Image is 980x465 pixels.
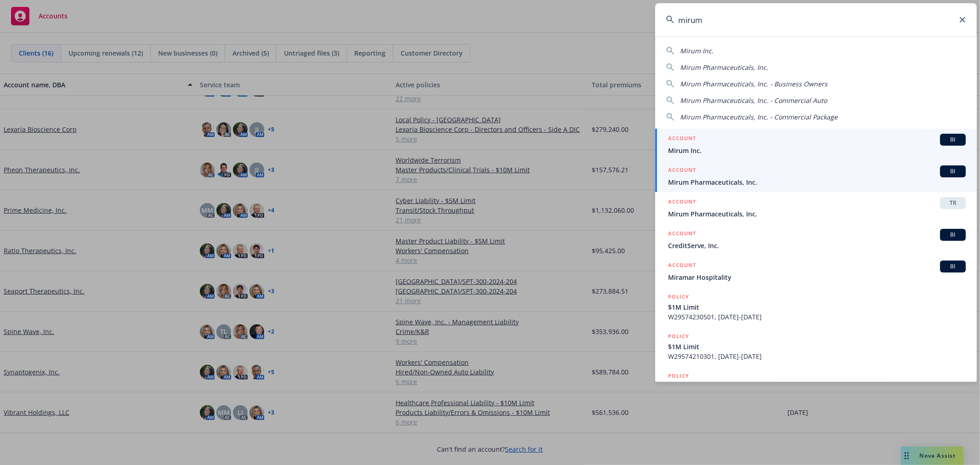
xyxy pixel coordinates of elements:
[944,231,962,239] span: BI
[668,197,696,208] h5: ACCOUNT
[655,129,977,160] a: ACCOUNTBIMirum Inc.
[668,241,966,250] span: CreditServe, Inc.
[655,224,977,255] a: ACCOUNTBICreditServe, Inc.
[655,366,977,406] a: POLICY$1M Limit
[668,165,696,176] h5: ACCOUNT
[668,332,689,341] h5: POLICY
[944,199,962,207] span: TR
[668,209,966,219] span: Mirum Pharmaceuticals, Inc.
[668,146,966,155] span: Mirum Inc.
[680,96,827,105] span: Mirum Pharmaceuticals, Inc. - Commercial Auto
[680,46,714,55] span: Mirum Inc.
[944,136,962,144] span: BI
[680,113,838,121] span: Mirum Pharmaceuticals, Inc. - Commercial Package
[680,63,768,72] span: Mirum Pharmaceuticals, Inc.
[655,160,977,192] a: ACCOUNTBIMirum Pharmaceuticals, Inc.
[668,352,966,361] span: W29574210301, [DATE]-[DATE]
[944,167,962,176] span: BI
[655,327,977,366] a: POLICY$1M LimitW29574210301, [DATE]-[DATE]
[944,262,962,271] span: BI
[655,255,977,287] a: ACCOUNTBIMiramar Hospitality
[668,342,966,352] span: $1M Limit
[668,261,696,272] h5: ACCOUNT
[668,292,689,301] h5: POLICY
[668,272,966,282] span: Miramar Hospitality
[655,3,977,36] input: Search...
[655,192,977,224] a: ACCOUNTTRMirum Pharmaceuticals, Inc.
[668,302,966,312] span: $1M Limit
[655,287,977,327] a: POLICY$1M LimitW29574230501, [DATE]-[DATE]
[680,79,827,88] span: Mirum Pharmaceuticals, Inc. - Business Owners
[668,312,966,322] span: W29574230501, [DATE]-[DATE]
[668,134,696,145] h5: ACCOUNT
[668,371,689,380] h5: POLICY
[668,381,966,391] span: $1M Limit
[668,229,696,240] h5: ACCOUNT
[668,177,966,187] span: Mirum Pharmaceuticals, Inc.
